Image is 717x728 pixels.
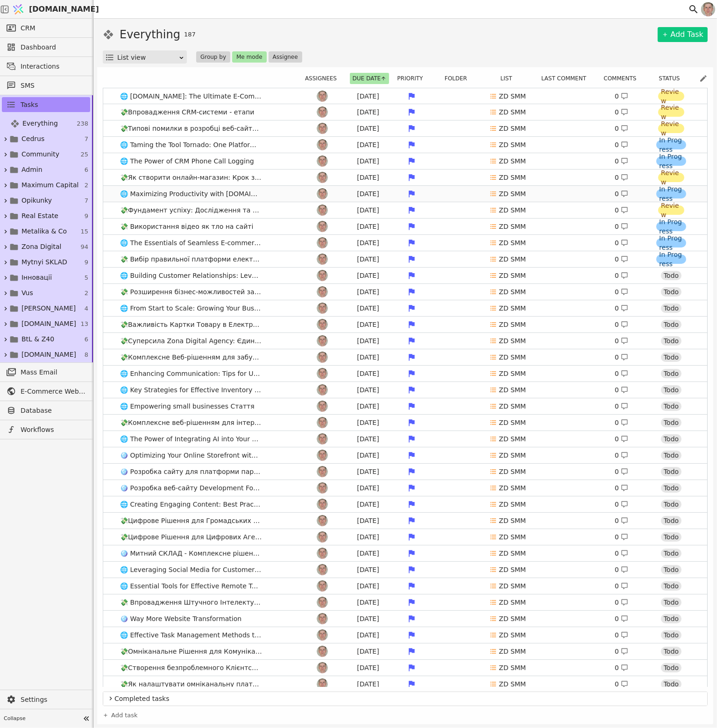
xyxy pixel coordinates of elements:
span: 🪩 Optimizing Your Online Storefront with [DOMAIN_NAME]'s Website Builder [116,449,266,462]
div: [DATE] [347,549,389,558]
div: 0 [615,565,628,575]
p: ZD SMM [499,140,526,150]
a: 🌐 Building Customer Relationships: Leveraging [DOMAIN_NAME]'s CRM FeaturesРо[DATE]ZD SMM0 Todo [103,268,707,283]
a: Tasks [2,97,90,112]
div: 0 [615,369,628,379]
a: 🪩 Optimizing Your Online Storefront with [DOMAIN_NAME]'s Website BuilderРо[DATE]ZD SMM0 Todo [103,447,707,463]
span: 💸 Вибір правильної платформи електронної комерції: план вашого успіху в Інтернеті [116,253,266,266]
img: Ро [317,303,328,314]
a: 💸Як створити онлайн-магазин: Крок за крокомРо[DATE]ZD SMM0 Review [103,170,707,185]
div: [DATE] [347,336,389,346]
span: CRM [21,23,35,33]
div: [DATE] [347,467,389,477]
img: Ро [317,384,328,396]
div: [DATE] [347,254,389,264]
span: Todo [664,483,679,493]
div: 0 [615,434,628,444]
div: [DATE] [347,353,389,362]
span: Todo [664,549,679,558]
a: 💸Типові помилки в розробці веб-сайту, які потрібно уникатиРо[DATE]ZD SMM0 Review [103,120,707,136]
img: Ро [317,531,328,543]
p: ZD SMM [499,156,526,166]
div: 0 [615,336,628,346]
img: Ро [317,352,328,363]
a: 💸Комплексне веб-рішенням для інтернет-магазинів від Zona DigitalРо[DATE]ZD SMM0 Todo [103,415,707,431]
span: 7 [85,134,88,144]
div: Due date [348,73,390,84]
span: Review [661,201,682,219]
span: Vus [21,288,33,298]
div: [DATE] [347,418,389,428]
span: In Progress [659,217,683,236]
div: [DATE] [347,156,389,166]
div: [DATE] [347,287,389,297]
span: Tasks [21,100,38,110]
a: 💸 Використання відео як тло на сайтіРо[DATE]ZD SMM0 In Progress [103,219,707,234]
div: [DATE] [347,565,389,575]
div: 0 [615,304,628,313]
div: [DATE] [347,304,389,313]
a: E-Commerce Web Development at Zona Digital Agency [2,384,90,399]
div: 0 [615,156,628,166]
div: [DATE] [347,598,389,608]
div: Comments [601,73,645,84]
p: ZD SMM [499,238,526,248]
div: 0 [615,320,628,330]
span: 🌐 Building Customer Relationships: Leveraging [DOMAIN_NAME]'s CRM Features [116,269,266,283]
span: Todo [664,304,679,313]
a: 🌐 Essential Tools for Effective Remote Team CollaborationРо[DATE]ZD SMM0 Todo [103,578,707,594]
a: 🌐 Empowering small businesses СтаттяРо[DATE]ZD SMM0 Todo [103,398,707,414]
span: [DOMAIN_NAME] [21,319,76,329]
span: 💸 Впровадження Штучного Інтелекту в Цифрові Рішення для Наших Клієнтів [116,596,266,609]
div: [DATE] [347,271,389,281]
span: 25 [80,150,88,159]
div: [DATE] [347,500,389,509]
span: 6 [85,165,88,175]
span: Todo [664,402,679,411]
div: [DATE] [347,140,389,150]
div: 0 [615,271,628,281]
a: 🌐 The Power of CRM Phone Call LoggingРо[DATE]ZD SMM0 In Progress [103,153,707,169]
span: Opikunky [21,196,52,205]
p: ZD SMM [499,402,526,411]
div: [DATE] [347,124,389,134]
p: ZD SMM [499,320,526,330]
span: 💸Як створити онлайн-магазин: Крок за кроком [116,171,266,184]
span: Todo [664,336,679,346]
a: 🌐 Leveraging Social Media for Customer Service ExcellenceРо[DATE]ZD SMM0 Todo [103,562,707,578]
div: [DATE] [347,581,389,591]
span: 💸Суперсила Zona Digital Agency: Єдине Цифрове Рішення для Вашого Бізнесу [116,334,266,348]
span: Todo [664,516,679,525]
a: Database [2,403,90,418]
span: [DOMAIN_NAME] [29,4,99,15]
a: 🌐 Taming the Tool Tornado: One Platform for All Your Business NeedsРо[DATE]ZD SMM0 In Progress [103,137,707,153]
div: 0 [615,287,628,297]
a: [DOMAIN_NAME] [9,0,93,18]
a: 🌐 Creating Engaging Content: Best Practices with [DOMAIN_NAME]’s CMSРо[DATE]ZD SMM0 Todo [103,496,707,512]
p: ZD SMM [499,353,526,362]
span: 💸Комплексне Веб-рішенням для забудовників від Zona Digital [116,351,266,364]
a: CRM [2,21,90,35]
a: 🌐 From Start to Scale: Growing Your Business with [DOMAIN_NAME]Ро[DATE]ZD SMM0 Todo [103,300,707,316]
span: 💸Типові помилки в розробці веб-сайту, які потрібно уникати [116,122,266,135]
div: 0 [615,500,628,509]
div: [DATE] [347,222,389,232]
span: In Progress [659,233,683,252]
div: 0 [615,205,628,215]
div: [DATE] [347,385,389,395]
button: Comments [601,73,645,84]
span: Todo [664,287,679,297]
p: ZD SMM [499,189,526,199]
a: 💸Важливість Картки Товару в Електронній КомерціїРо[DATE]ZD SMM0 Todo [103,317,707,332]
span: E-Commerce Web Development at Zona Digital Agency [21,387,85,396]
span: [PERSON_NAME] [21,304,76,313]
span: 💸Комплексне веб-рішенням для інтернет-магазинів від Zona Digital [116,416,266,430]
a: Dashboard [2,40,90,55]
span: Metalika & Co [21,226,67,236]
div: 0 [615,92,628,101]
a: 🌐 Enhancing Communication: Tips for Using [DOMAIN_NAME]’s Omnichannel FeaturesРо[DATE]ZD SMM0 Todo [103,366,707,382]
div: 0 [615,254,628,264]
span: Dashboard [21,42,85,52]
div: Assignees [303,73,345,84]
div: [DATE] [347,238,389,248]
